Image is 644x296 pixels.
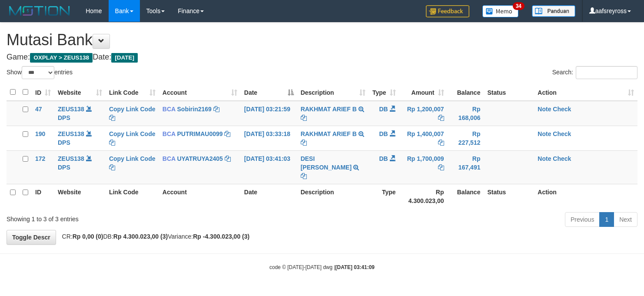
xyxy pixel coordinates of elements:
[448,184,484,209] th: Balance
[106,184,159,209] th: Link Code
[301,139,307,146] a: Copy RAKHMAT ARIEF B to clipboard
[241,101,297,126] td: [DATE] 03:21:59
[7,53,637,62] h4: Game: Date:
[106,84,159,101] th: Link Code: activate to sort column ascending
[399,101,448,126] td: Rp 1,200,007
[177,130,223,137] a: PUTRIMAU0099
[448,150,484,184] td: Rp 167,491
[177,155,223,162] a: UYATRUYA2405
[538,155,551,162] a: Note
[297,184,369,209] th: Description
[335,264,375,270] strong: [DATE] 03:41:09
[163,155,176,162] span: BCA
[534,184,637,209] th: Action
[484,184,534,209] th: Status
[159,84,241,101] th: Account: activate to sort column ascending
[7,211,262,223] div: Showing 1 to 3 of 3 entries
[553,155,571,162] a: Check
[553,130,571,137] a: Check
[269,264,375,270] small: code © [DATE]-[DATE] dwg |
[111,53,138,63] span: [DATE]
[159,184,241,209] th: Account
[73,233,103,240] strong: Rp 0,00 (0)
[301,130,357,137] a: RAKHMAT ARIEF B
[482,5,519,17] img: Button%20Memo.svg
[163,106,176,113] span: BCA
[177,106,212,113] a: Sobirin2169
[7,66,73,79] label: Show entries
[534,84,637,101] th: Action: activate to sort column ascending
[193,233,249,240] strong: Rp -4.300.023,00 (3)
[553,106,571,113] a: Check
[35,130,45,137] span: 190
[301,114,307,121] a: Copy RAKHMAT ARIEF B to clipboard
[448,84,484,101] th: Balance
[301,155,352,171] a: DESI [PERSON_NAME]
[369,184,399,209] th: Type
[58,233,250,240] span: CR: DB: Variance:
[35,155,45,162] span: 172
[54,150,106,184] td: DPS
[58,155,84,162] a: ZEUS138
[614,212,637,227] a: Next
[7,31,637,49] h1: Mutasi Bank
[58,130,84,137] a: ZEUS138
[54,84,106,101] th: Website: activate to sort column ascending
[54,126,106,150] td: DPS
[532,5,575,17] img: panduan.png
[538,130,551,137] a: Note
[538,106,551,113] a: Note
[301,106,357,113] a: RAKHMAT ARIEF B
[7,230,56,245] a: Toggle Descr
[54,184,106,209] th: Website
[379,106,388,113] span: DB
[448,101,484,126] td: Rp 168,006
[369,84,399,101] th: Type: activate to sort column ascending
[379,155,388,162] span: DB
[513,2,524,10] span: 34
[113,233,168,240] strong: Rp 4.300.023,00 (3)
[109,106,156,121] a: Copy Link Code
[576,66,637,79] input: Search:
[484,84,534,101] th: Status
[35,106,42,113] span: 47
[32,184,54,209] th: ID
[297,84,369,101] th: Description: activate to sort column ascending
[301,173,307,180] a: Copy DESI BELA SAFITRI to clipboard
[241,126,297,150] td: [DATE] 03:33:18
[241,184,297,209] th: Date
[241,84,297,101] th: Date: activate to sort column descending
[399,84,448,101] th: Amount: activate to sort column ascending
[22,66,54,79] select: Showentries
[109,130,156,146] a: Copy Link Code
[379,130,388,137] span: DB
[438,164,444,171] a: Copy Rp 1,700,009 to clipboard
[399,150,448,184] td: Rp 1,700,009
[7,4,73,17] img: MOTION_logo.png
[399,126,448,150] td: Rp 1,400,007
[552,66,637,79] label: Search:
[54,101,106,126] td: DPS
[399,184,448,209] th: Rp 4.300.023,00
[58,106,84,113] a: ZEUS138
[565,212,600,227] a: Previous
[438,114,444,121] a: Copy Rp 1,200,007 to clipboard
[426,5,469,17] img: Feedback.jpg
[32,84,54,101] th: ID: activate to sort column ascending
[109,155,156,171] a: Copy Link Code
[599,212,614,227] a: 1
[241,150,297,184] td: [DATE] 03:41:03
[448,126,484,150] td: Rp 227,512
[224,130,230,137] a: Copy PUTRIMAU0099 to clipboard
[438,139,444,146] a: Copy Rp 1,400,007 to clipboard
[30,53,93,63] span: OXPLAY > ZEUS138
[225,155,231,162] a: Copy UYATRUYA2405 to clipboard
[213,106,219,113] a: Copy Sobirin2169 to clipboard
[163,130,176,137] span: BCA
